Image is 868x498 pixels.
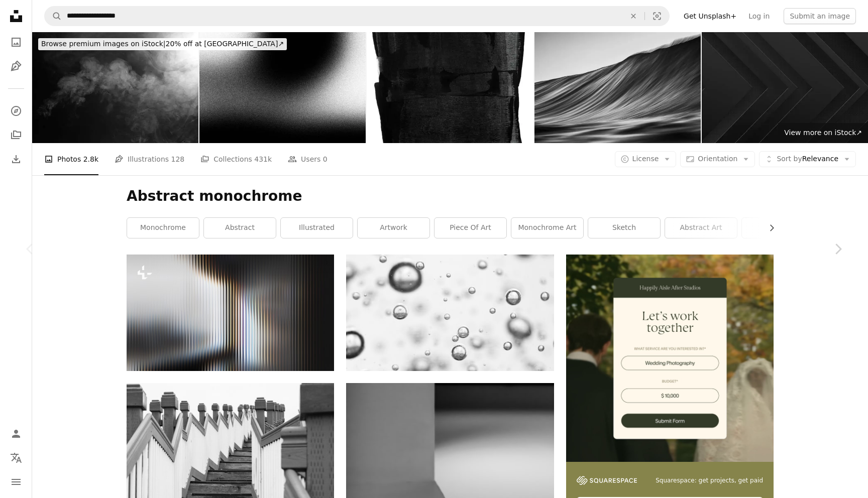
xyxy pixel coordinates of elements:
[367,32,533,143] img: A background of rolled black ink
[742,218,814,238] a: drawing
[281,218,353,238] a: illustrated
[615,151,677,167] button: License
[41,40,284,48] span: 20% off at [GEOGRAPHIC_DATA] ↗
[6,32,26,52] a: Photos
[346,308,554,317] a: water droplets on glass panel
[32,32,293,56] a: Browse premium images on iStock|20% off at [GEOGRAPHIC_DATA]↗
[656,476,763,485] span: Squarespace: get projects, get paid
[759,151,856,167] button: Sort byRelevance
[6,149,26,169] a: Download History
[632,155,659,163] span: License
[763,218,774,238] button: scroll list to the right
[199,32,366,143] img: Noisy grey black silver blurred grainy gradient abstract background.
[6,448,26,468] button: Language
[698,155,737,163] span: Orientation
[784,8,856,24] button: Submit an image
[777,154,838,164] span: Relevance
[778,123,868,143] a: View more on iStock↗
[808,201,868,297] a: Next
[115,143,184,175] a: Illustrations 128
[784,129,862,137] span: View more on iStock ↗
[6,125,26,145] a: Collections
[665,218,737,238] a: abstract art
[6,472,26,492] button: Menu
[254,154,272,165] span: 431k
[6,56,26,76] a: Illustrations
[702,32,868,143] img: Abstract tech geometric black shapes seamless loop motion graphics elegant business presentation ...
[511,218,583,238] a: monochrome art
[45,7,62,26] button: Search Unsplash
[346,255,554,371] img: water droplets on glass panel
[6,101,26,121] a: Explore
[622,7,644,26] button: Clear
[534,32,701,143] img: Black and white slow shutter of wave rising on oceans surface
[127,447,334,456] a: empty stair
[358,218,429,238] a: artwork
[577,476,637,485] img: file-1747939142011-51e5cc87e3c9
[41,40,165,48] span: Browse premium images on iStock |
[678,8,742,24] a: Get Unsplash+
[200,143,272,175] a: Collections 431k
[680,151,755,167] button: Orientation
[171,154,185,165] span: 128
[44,6,670,26] form: Find visuals sitewide
[6,424,26,444] a: Log in / Sign up
[288,143,328,175] a: Users 0
[588,218,660,238] a: sketch
[323,154,328,165] span: 0
[127,187,774,205] h1: Abstract monochrome
[742,8,776,24] a: Log in
[204,218,276,238] a: abstract
[566,255,774,462] img: file-1747939393036-2c53a76c450aimage
[127,308,334,317] a: Abstract image with vertical lines and soft light.
[645,7,669,26] button: Visual search
[32,32,198,143] img: smoke
[127,255,334,371] img: Abstract image with vertical lines and soft light.
[127,218,199,238] a: monochrome
[777,155,802,163] span: Sort by
[435,218,506,238] a: piece of art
